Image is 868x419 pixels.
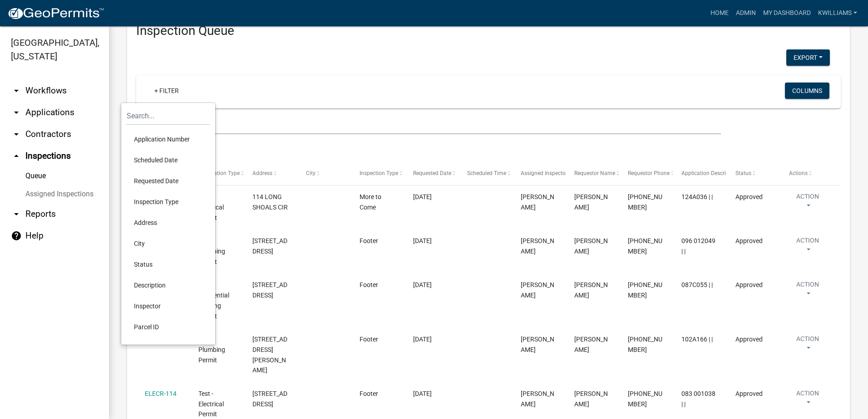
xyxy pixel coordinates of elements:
[297,163,351,185] datatable-header-cell: City
[735,281,763,288] span: Approved
[619,163,673,185] datatable-header-cell: Requestor Phone
[360,193,381,211] span: More to Come
[814,5,861,22] a: kwilliams
[789,236,826,258] button: Action
[467,170,506,176] span: Scheduled Time
[147,83,186,99] a: + Filter
[404,163,458,185] datatable-header-cell: Requested Date
[735,390,763,397] span: Approved
[574,170,615,176] span: Requestor Name
[681,390,715,408] span: 083 001038 | |
[726,163,780,185] datatable-header-cell: Status
[759,5,814,22] a: My Dashboard
[574,390,608,408] span: Angela Waldroup
[521,193,554,211] span: Casey Mason
[628,390,662,408] span: 706-485-2776
[574,281,608,299] span: Angela Waldroup
[136,23,841,39] h3: Inspection Queue
[127,107,210,125] input: Search...
[574,336,608,353] span: Angela Waldroup
[11,230,22,241] i: help
[628,193,662,211] span: 706-485-2776
[673,163,726,185] datatable-header-cell: Application Description
[252,390,287,408] span: 111 BLUEWATER BLVD
[127,296,210,317] li: Inspector
[785,83,829,99] button: Columns
[145,390,177,397] a: ELECR-114
[681,281,713,288] span: 087C055 | |
[521,237,554,255] span: Jay Johnston
[198,170,240,176] span: Application Type
[628,336,662,353] span: 706-485-2776
[789,192,826,214] button: Action
[521,390,554,408] span: Jay Johnston
[127,150,210,171] li: Scheduled Date
[127,191,210,212] li: Inspection Type
[786,49,830,66] button: Export
[252,336,287,374] span: 161 SAMMONS PKWY
[413,237,432,244] span: 01/05/2022
[360,237,378,244] span: Footer
[127,129,210,150] li: Application Number
[413,281,432,288] span: 01/06/2022
[351,163,404,185] datatable-header-cell: Inspection Type
[521,281,554,299] span: Jay Johnston
[789,170,808,176] span: Actions
[574,237,608,255] span: Angela Waldroup
[521,170,567,176] span: Assigned Inspector
[11,129,22,140] i: arrow_drop_down
[127,254,210,275] li: Status
[707,5,732,22] a: Home
[190,163,243,185] datatable-header-cell: Application Type
[789,389,826,411] button: Action
[681,170,739,176] span: Application Description
[252,170,272,176] span: Address
[681,336,713,343] span: 102A166 | |
[574,193,608,211] span: Kenteria Williams
[732,5,759,22] a: Admin
[360,390,378,397] span: Footer
[360,336,378,343] span: Footer
[512,163,566,185] datatable-header-cell: Assigned Inspector
[628,237,662,255] span: 706-485-2776
[681,193,713,200] span: 124A036 | |
[789,334,826,357] button: Action
[127,233,210,254] li: City
[360,281,378,288] span: Footer
[11,209,22,219] i: arrow_drop_down
[413,170,451,176] span: Requested Date
[735,237,763,244] span: Approved
[127,317,210,337] li: Parcel ID
[413,390,432,397] span: 01/07/2022
[789,280,826,302] button: Action
[521,336,554,353] span: Jay Johnston
[11,107,22,118] i: arrow_drop_down
[127,275,210,296] li: Description
[780,163,834,185] datatable-header-cell: Actions
[566,163,619,185] datatable-header-cell: Requestor Name
[458,163,512,185] datatable-header-cell: Scheduled Time
[243,163,297,185] datatable-header-cell: Address
[681,237,715,255] span: 096 012049 | |
[628,170,670,176] span: Requestor Phone
[306,170,316,176] span: City
[136,116,721,134] input: Search for inspections
[198,390,224,418] span: Test - Electrical Permit
[735,336,763,343] span: Approved
[127,171,210,191] li: Requested Date
[252,281,287,299] span: 115 S CAY DR
[252,237,287,255] span: 195 ALEXANDER LAKES DR
[11,151,22,161] i: arrow_drop_up
[628,281,662,299] span: 706-485-2776
[252,193,288,211] span: 114 LONG SHOALS CIR
[413,336,432,343] span: 01/07/2022
[198,336,225,364] span: Test - Plumbing Permit
[735,193,763,200] span: Approved
[413,193,432,200] span: 01/05/2022
[127,212,210,233] li: Address
[11,85,22,96] i: arrow_drop_down
[735,170,751,176] span: Status
[360,170,398,176] span: Inspection Type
